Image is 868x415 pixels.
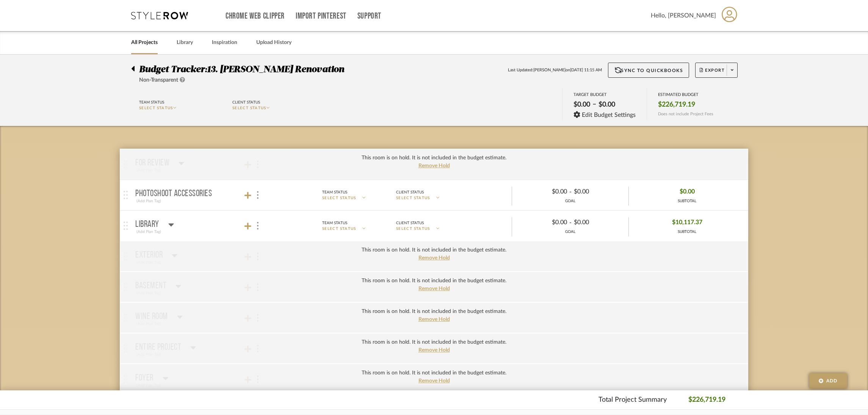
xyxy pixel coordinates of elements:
[139,106,173,110] span: SELECT STATUS
[396,220,424,226] div: Client Status
[396,226,430,232] span: SELECT STATUS
[296,13,346,19] a: Import Pinterest
[139,99,164,106] div: Team Status
[362,154,506,162] div: This room is on hold. It is not included in the budget estimate.
[322,189,347,196] div: Team Status
[177,38,193,48] a: Library
[212,38,237,48] a: Inspiration
[672,229,702,235] div: SUBTOTAL
[570,67,602,74] span: [DATE] 11:15 AM
[418,163,450,168] span: Remove Hold
[680,186,695,198] span: $0.00
[418,255,450,261] span: Remove Hold
[826,377,838,384] span: Add
[396,189,424,196] div: Client Status
[322,220,347,226] div: Team Status
[322,195,356,201] span: SELECT STATUS
[566,67,570,74] span: on
[519,186,569,198] div: $0.00
[658,101,695,109] span: $226,719.19
[572,186,622,198] div: $0.00
[135,198,162,204] div: (Add Plan Tag)
[672,217,702,228] span: $10,117.37
[124,222,128,230] img: grip.svg
[120,211,748,241] mat-expansion-panel-header: Library(Add Plan Tag)Team StatusSELECT STATUSClient StatusSELECT STATUS$0.00-$0.00GOAL$10,117.37S...
[599,395,667,405] p: Total Project Summary
[362,246,506,254] div: This room is on hold. It is not included in the budget estimate.
[139,65,207,74] span: Budget Tracker:
[658,112,713,116] span: Does not include Project Fees
[257,191,259,199] img: 3dots-v.svg
[418,317,450,322] span: Remove Hold
[256,38,291,48] a: Upload History
[139,77,178,83] span: Non-Transparent
[571,98,592,111] div: $0.00
[135,189,212,198] p: Photoshoot Accessories
[207,65,344,74] span: 13. [PERSON_NAME] Renovation
[362,308,506,316] div: This room is on hold. It is not included in the budget estimate.
[418,347,450,353] span: Remove Hold
[592,100,596,111] span: –
[418,378,450,384] span: Remove Hold
[257,222,259,230] img: 3dots-v.svg
[322,226,356,232] span: SELECT STATUS
[362,338,506,346] div: This room is on hold. It is not included in the budget estimate.
[700,68,725,79] span: Export
[512,198,628,204] div: GOAL
[232,106,266,110] span: SELECT STATUS
[362,277,506,285] div: This room is on hold. It is not included in the budget estimate.
[120,180,748,210] mat-expansion-panel-header: Photoshoot Accessories(Add Plan Tag)Team StatusSELECT STATUSClient StatusSELECT STATUS$0.00-$0.00...
[651,11,716,20] span: Hello, [PERSON_NAME]
[135,220,159,229] p: Library
[226,13,285,19] a: Chrome Web Clipper
[519,217,569,228] div: $0.00
[232,99,260,106] div: Client Status
[596,98,617,111] div: $0.00
[533,67,566,74] span: [PERSON_NAME]
[582,112,636,118] span: Edit Budget Settings
[396,195,430,201] span: SELECT STATUS
[131,38,158,48] a: All Projects
[362,369,506,377] div: This room is on hold. It is not included in the budget estimate.
[809,373,847,388] button: Add
[695,63,738,78] button: Export
[512,229,628,235] div: GOAL
[357,13,381,19] a: Support
[569,187,572,196] span: -
[678,198,696,204] div: SUBTOTAL
[688,395,725,405] p: $226,719.19
[608,63,689,78] button: Sync to QuickBooks
[135,228,162,235] div: (Add Plan Tag)
[124,191,128,199] img: grip.svg
[508,67,533,74] span: Last Updated:
[658,92,713,97] div: ESTIMATED BUDGET
[418,286,450,291] span: Remove Hold
[569,218,572,227] span: -
[572,217,622,228] div: $0.00
[573,92,636,97] div: TARGET BUDGET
